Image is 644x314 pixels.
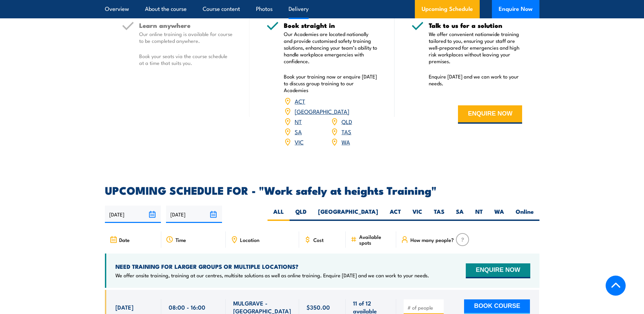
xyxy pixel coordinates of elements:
[342,138,350,146] a: WA
[139,22,233,29] h5: Learn anywhere
[166,206,222,223] input: To date
[470,208,489,221] label: NT
[428,208,450,221] label: TAS
[510,208,539,221] label: Online
[139,53,233,66] p: Book your seats via the course schedule at a time that suits you.
[139,31,233,44] p: Our online training is available for course to be completed anywhere.
[429,22,522,29] h5: Talk to us for a solution
[295,127,302,136] a: SA
[313,237,324,243] span: Cost
[176,237,186,243] span: Time
[240,237,259,243] span: Location
[290,208,312,221] label: QLD
[458,105,522,124] button: ENQUIRE NOW
[410,237,454,243] span: How many people?
[359,234,391,245] span: Available spots
[489,208,510,221] label: WA
[450,208,470,221] label: SA
[312,208,384,221] label: [GEOGRAPHIC_DATA]
[115,303,133,311] span: [DATE]
[407,208,428,221] label: VIC
[268,208,290,221] label: ALL
[295,97,305,105] a: ACT
[295,107,349,115] a: [GEOGRAPHIC_DATA]
[284,22,378,29] h5: Book straight in
[429,31,522,65] p: We offer convenient nationwide training tailored to you, ensuring your staff are well-prepared fo...
[169,303,205,311] span: 08:00 - 16:00
[295,138,303,146] a: VIC
[384,208,407,221] label: ACT
[284,31,378,65] p: Our Academies are located nationally and provide customised safety training solutions, enhancing ...
[115,272,429,279] p: We offer onsite training, training at our centres, multisite solutions as well as online training...
[342,127,351,136] a: TAS
[105,185,539,195] h2: UPCOMING SCHEDULE FOR - "Work safely at heights Training"
[295,117,302,125] a: NT
[342,117,352,125] a: QLD
[115,263,429,270] h4: NEED TRAINING FOR LARGER GROUPS OR MULTIPLE LOCATIONS?
[105,206,161,223] input: From date
[307,303,330,311] span: $350.00
[119,237,130,243] span: Date
[407,304,441,311] input: # of people
[429,73,522,87] p: Enquire [DATE] and we can work to your needs.
[466,263,530,278] button: ENQUIRE NOW
[284,73,378,93] p: Book your training now or enquire [DATE] to discuss group training to our Academies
